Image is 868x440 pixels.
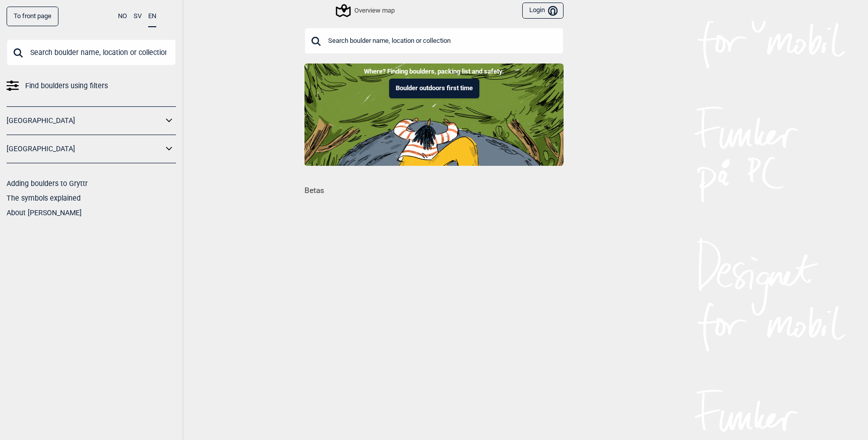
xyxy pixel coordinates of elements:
[7,113,163,128] a: [GEOGRAPHIC_DATA]
[7,39,176,66] input: Search boulder name, location or collection
[148,7,156,27] button: EN
[7,179,88,187] a: Adding boulders to Gryttr
[304,179,570,197] h1: Betas
[8,67,860,77] p: Where? Finding boulders, packing list and safety.
[7,142,163,156] a: [GEOGRAPHIC_DATA]
[134,7,142,26] button: SV
[337,5,395,17] div: Overview map
[118,7,127,26] button: NO
[389,79,479,98] button: Boulder outdoors first time
[7,7,58,26] a: To front page
[7,194,81,202] a: The symbols explained
[7,209,82,217] a: About [PERSON_NAME]
[304,28,564,54] input: Search boulder name, location or collection
[25,79,108,93] span: Find boulders using filters
[304,64,564,165] img: Indoor to outdoor
[7,79,176,93] a: Find boulders using filters
[522,3,564,19] button: Login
